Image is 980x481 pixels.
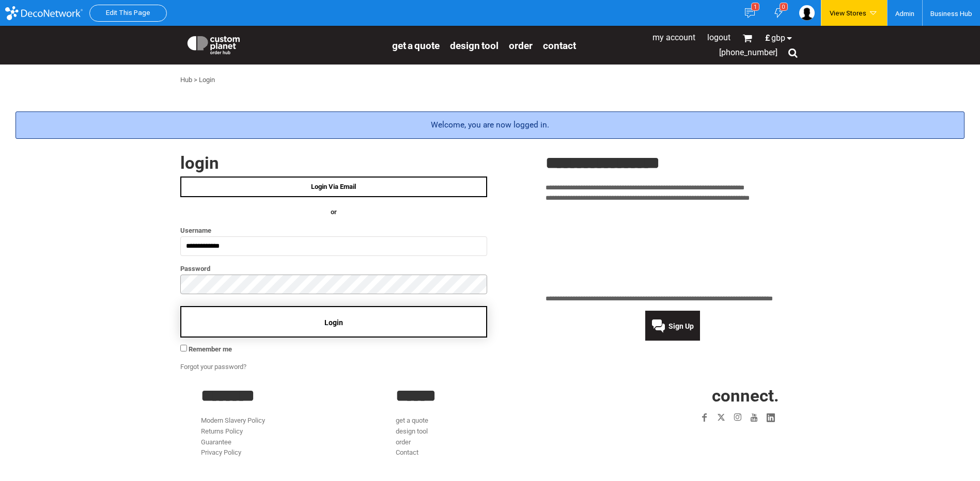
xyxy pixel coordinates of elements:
[543,39,576,51] a: Contact
[396,416,428,424] a: get a quote
[509,40,533,52] span: order
[509,39,533,51] a: order
[543,40,576,52] span: Contact
[180,177,487,197] a: Login Via Email
[450,40,499,52] span: design tool
[392,39,440,51] a: get a quote
[396,438,411,446] a: order
[719,47,777,57] span: [PHONE_NUMBER]
[185,34,242,54] img: Custom Planet
[194,75,197,86] div: >
[201,416,265,424] a: Modern Slavery Policy
[771,34,785,42] span: GBP
[450,39,499,51] a: design tool
[201,438,231,446] a: Guarantee
[180,28,387,59] a: Custom Planet
[780,3,788,11] div: 0
[636,432,779,444] iframe: Customer reviews powered by Trustpilot
[396,448,418,456] a: Contact
[668,322,694,330] span: Sign Up
[180,76,192,84] a: Hub
[106,9,150,17] a: Edit This Page
[590,387,779,404] h2: CONNECT.
[180,154,487,171] h2: Login
[180,225,487,236] label: Username
[396,427,428,435] a: design tool
[311,183,356,190] span: Login Via Email
[180,263,487,275] label: Password
[324,318,343,327] span: Login
[201,427,243,435] a: Returns Policy
[180,207,487,218] h4: OR
[199,75,215,86] div: Login
[765,34,771,42] span: £
[392,40,440,52] span: get a quote
[189,345,232,353] span: Remember me
[546,210,800,287] iframe: Customer reviews powered by Trustpilot
[201,448,241,456] a: Privacy Policy
[751,3,759,11] div: 1
[707,33,730,42] a: Logout
[180,363,246,371] a: Forgot your password?
[15,111,965,139] div: Welcome, you are now logged in.
[652,33,695,42] a: My Account
[180,345,187,351] input: Remember me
